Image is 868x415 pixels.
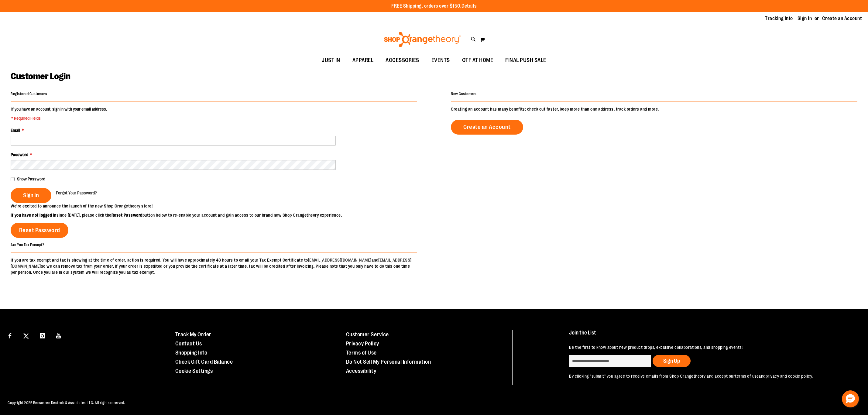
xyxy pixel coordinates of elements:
[21,330,32,341] a: Visit our X page
[383,32,462,47] img: Shop Orangetheory
[451,92,477,96] strong: New Customers
[19,227,60,234] span: Reset Password
[175,359,233,365] a: Check Gift Card Balance
[569,344,849,350] p: Be the first to know about new product drops, exclusive collaborations, and shopping events!
[11,106,108,121] legend: If you have an account, sign in with your email address.
[11,152,28,157] span: Password
[663,358,680,364] span: Sign Up
[463,124,511,130] span: Create an Account
[56,190,97,196] a: Forgot Your Password?
[462,53,493,67] span: OTF AT HOME
[175,341,202,347] a: Contact Us
[175,331,211,338] a: Track My Order
[653,355,691,367] button: Sign Up
[8,401,125,405] span: Copyright 2025 Bensussen Deutsch & Associates, LLC. All rights reserved.
[11,203,434,209] p: We’re excited to announce the launch of the new Shop Orangetheory store!
[765,15,793,22] a: Tracking Info
[798,15,812,22] a: Sign In
[308,258,372,262] a: [EMAIL_ADDRESS][DOMAIN_NAME]
[11,71,70,81] span: Customer Login
[23,192,39,199] span: Sign In
[53,330,64,341] a: Visit our Youtube page
[5,330,15,341] a: Visit our Facebook page
[346,350,377,356] a: Terms of Use
[322,53,340,67] span: JUST IN
[346,341,379,347] a: Privacy Policy
[379,53,425,67] a: ACCESSORIES
[11,92,47,96] strong: Registered Customers
[11,188,51,203] button: Sign In
[11,257,417,275] p: If you are tax exempt and tax is showing at the time of order, action is required. You will have ...
[56,190,97,195] span: Forgot Your Password?
[11,115,107,121] span: * Required Fields
[386,53,419,67] span: ACCESSORIES
[425,53,456,67] a: EVENTS
[112,213,142,218] strong: Reset Password
[451,120,523,135] a: Create an Account
[175,368,213,374] a: Cookie Settings
[346,331,389,338] a: Customer Service
[505,53,546,67] span: FINAL PUSH SALE
[11,213,57,218] strong: If you have not logged in
[766,374,813,379] a: privacy and cookie policy.
[451,106,857,112] p: Creating an account has many benefits: check out faster, keep more than one address, track orders...
[499,53,552,67] a: FINAL PUSH SALE
[842,390,859,407] button: Hello, have a question? Let’s chat.
[456,53,499,67] a: OTF AT HOME
[431,53,450,67] span: EVENTS
[569,330,849,341] h4: Join the List
[391,3,477,10] p: FREE Shipping, orders over $150.
[346,368,376,374] a: Accessibility
[461,3,477,9] a: Details
[11,128,20,133] span: Email
[175,350,208,356] a: Shopping Info
[11,212,434,218] p: since [DATE], please click the button below to re-enable your account and gain access to our bran...
[346,53,380,67] a: APPAREL
[569,373,849,379] p: By clicking "submit" you agree to receive emails from Shop Orangetheory and accept our and
[11,223,68,238] a: Reset Password
[346,359,431,365] a: Do Not Sell My Personal Information
[37,330,48,341] a: Visit our Instagram page
[17,177,45,181] span: Show Password
[352,53,374,67] span: APPAREL
[316,53,346,67] a: JUST IN
[11,243,44,247] strong: Are You Tax Exempt?
[735,374,759,379] a: terms of use
[23,333,29,339] img: Twitter
[822,15,862,22] a: Create an Account
[569,355,651,367] input: enter email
